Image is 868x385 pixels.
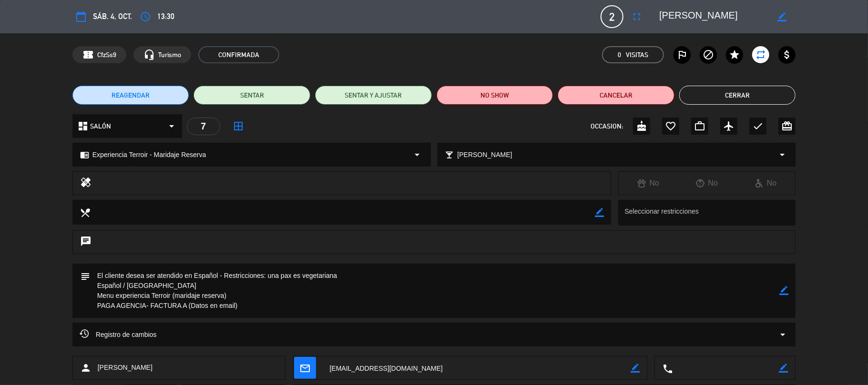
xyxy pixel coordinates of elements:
[72,86,189,105] button: REAGENDAR
[143,49,155,60] i: headset_mic
[80,177,92,190] i: healing
[662,363,673,374] i: local_phone
[779,364,788,373] i: border_color
[80,150,89,159] i: chrome_reader_mode
[80,329,157,340] span: Registro de cambios
[776,149,788,160] i: arrow_drop_down
[781,120,793,132] i: card_giftcard
[90,121,111,132] span: SALÓN
[300,363,310,373] i: mail_outline
[97,49,116,60] span: CfzSs9
[665,120,676,132] i: favorite_border
[77,120,89,132] i: dashboard
[618,49,621,60] span: 0
[198,46,279,63] span: CONFIRMADA
[779,286,788,295] i: border_color
[412,149,423,160] i: arrow_drop_down
[694,120,705,132] i: work_outline
[601,5,623,28] span: 2
[194,86,310,105] button: SENTAR
[80,207,90,217] i: local_dining
[595,208,604,217] i: border_color
[591,121,623,132] span: OCCASION:
[437,86,553,105] button: NO SHOW
[158,49,181,60] span: Turismo
[458,149,512,160] span: [PERSON_NAME]
[80,236,92,249] i: chat
[777,329,788,340] i: arrow_drop_down
[679,86,796,105] button: Cerrar
[703,49,714,60] i: block
[631,364,640,373] i: border_color
[82,49,94,60] span: confirmation_number
[140,11,151,22] i: access_time
[736,177,795,189] div: No
[445,150,454,159] i: local_bar
[636,120,647,132] i: cake
[755,49,766,60] i: repeat
[315,86,432,105] button: SENTAR Y AJUSTAR
[72,8,90,25] button: calendar_today
[187,118,220,135] div: 7
[80,271,90,281] i: subject
[112,90,150,100] span: REAGENDAR
[729,49,740,60] i: star
[678,177,736,189] div: No
[137,8,154,25] button: access_time
[631,11,643,22] i: fullscreen
[233,120,244,132] i: border_all
[93,10,132,23] span: sáb. 4, oct.
[781,49,793,60] i: attach_money
[777,12,786,21] i: border_color
[75,11,87,22] i: calendar_today
[628,8,645,25] button: fullscreen
[98,362,153,373] span: [PERSON_NAME]
[723,120,735,132] i: airplanemode_active
[626,49,648,60] em: Visitas
[558,86,674,105] button: Cancelar
[92,149,206,160] span: Experiencia Terroir - Maridaje Reserva
[166,120,177,132] i: arrow_drop_down
[80,362,92,374] i: person
[752,120,764,132] i: check
[676,49,688,60] i: outlined_flag
[619,177,677,189] div: No
[157,10,174,23] span: 13:30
